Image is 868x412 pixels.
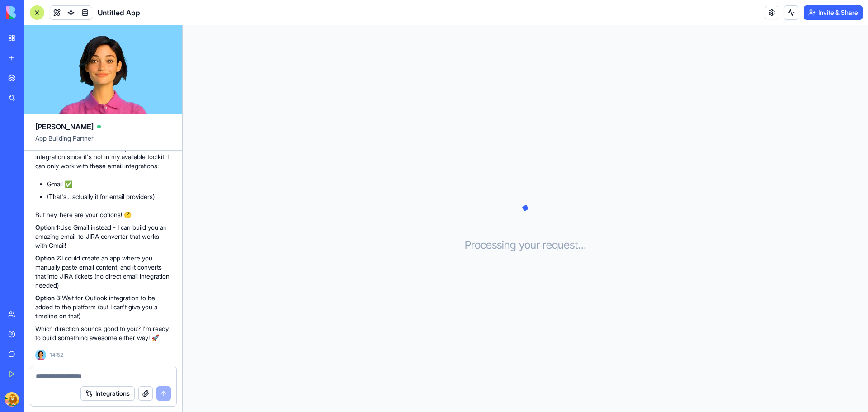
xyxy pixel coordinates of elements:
[35,254,61,262] strong: Option 2:
[50,351,63,359] span: 14:52
[35,223,60,231] strong: Option 1:
[465,238,586,252] h3: Processing your request
[35,294,171,321] p: Wait for Outlook integration to be added to the platform (but I can't give you a timeline on that)
[35,210,171,219] p: But hey, here are your options! 🤔
[578,238,581,252] span: .
[35,324,171,342] p: Which direction sounds good to you? I'm ready to build something awesome either way! 🚀
[35,254,171,290] p: I could create an app where you manually paste email content, and it converts that into JIRA tick...
[584,238,586,252] span: .
[35,143,171,170] p: Unfortunately, I can't build an app with Outlook integration since it's not in my available toolk...
[5,392,19,407] img: ACg8ocJ3L53AImmsp96Hlfde1j5Q7IuUUlRXyb3Tx8a3aACrVBRoaRXx5Q=s96-c
[80,386,135,401] button: Integrations
[35,350,46,360] img: Ella_00000_wcx2te.png
[35,134,171,150] span: App Building Partner
[804,5,863,20] button: Invite & Share
[581,238,584,252] span: .
[98,7,140,18] span: Untitled App
[47,192,171,201] li: (That's... actually it for email providers)
[35,294,62,302] strong: Option 3:
[35,223,171,250] p: Use Gmail instead - I can build you an amazing email-to-JIRA converter that works with Gmail!
[35,121,94,132] span: [PERSON_NAME]
[6,6,62,19] img: logo
[47,180,171,189] li: Gmail ✅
